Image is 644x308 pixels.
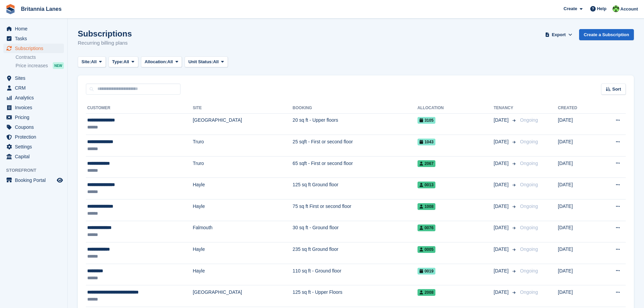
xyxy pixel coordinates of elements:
span: Storefront [6,167,67,174]
button: Type: All [109,56,138,68]
span: All [167,58,173,65]
td: 65 sqft - First or second floor [293,156,418,178]
td: [DATE] [558,221,597,242]
td: [DATE] [558,242,597,264]
a: Price increases NEW [16,62,64,69]
h1: Subscriptions [78,29,132,38]
span: All [123,58,129,65]
span: Invoices [15,103,55,112]
span: 0005 [418,246,436,253]
span: Ongoing [520,268,538,274]
span: 2067 [418,160,436,167]
a: menu [3,73,64,83]
a: menu [3,113,64,122]
a: Britannia Lanes [18,3,64,15]
td: [DATE] [558,156,597,178]
span: [DATE] [494,117,510,124]
span: Price increases [16,63,48,69]
span: Ongoing [520,182,538,187]
span: [DATE] [494,224,510,231]
span: 0013 [418,182,436,188]
th: Customer [86,103,193,114]
span: Export [552,31,566,38]
span: Protection [15,132,55,142]
span: 3105 [418,117,436,124]
td: 30 sq ft - Ground floor [293,221,418,242]
span: [DATE] [494,267,510,275]
td: [GEOGRAPHIC_DATA] [193,285,292,307]
span: All [91,58,97,65]
span: [DATE] [494,289,510,296]
span: [DATE] [494,138,510,145]
span: Analytics [15,93,55,102]
a: menu [3,44,64,53]
a: menu [3,152,64,161]
button: Export [544,29,574,40]
td: 235 sq ft Ground floor [293,242,418,264]
th: Booking [293,103,418,114]
span: Tasks [15,34,55,43]
span: [DATE] [494,246,510,253]
td: Hayle [193,178,292,199]
td: 110 sq ft - Ground floor [293,264,418,285]
th: Created [558,103,597,114]
button: Unit Status: All [185,56,228,68]
td: Truro [193,156,292,178]
span: Help [597,5,606,12]
td: 75 sq ft First or second floor [293,199,418,221]
a: Create a Subscription [579,29,634,40]
a: menu [3,83,64,93]
a: menu [3,93,64,102]
span: Allocation: [145,58,167,65]
span: Account [620,6,638,13]
a: menu [3,132,64,142]
td: 125 sq ft Ground floor [293,178,418,199]
a: menu [3,175,64,185]
span: Capital [15,152,55,161]
th: Allocation [418,103,494,114]
img: Robert Parr [613,5,619,12]
td: Truro [193,135,292,157]
span: Home [15,24,55,33]
span: 0076 [418,224,436,231]
img: stora-icon-8386f47178a22dfd0bd8f6a31ec36ba5ce8667c1dd55bd0f319d3a0aa187defe.svg [5,4,16,14]
span: Ongoing [520,289,538,295]
a: menu [3,142,64,151]
td: Hayle [193,264,292,285]
th: Site [193,103,292,114]
td: [GEOGRAPHIC_DATA] [193,113,292,135]
span: Unit Status: [188,58,213,65]
span: Pricing [15,113,55,122]
span: Booking Portal [15,175,55,185]
a: Contracts [16,54,64,61]
td: 20 sq ft - Upper floors [293,113,418,135]
p: Recurring billing plans [78,39,132,47]
span: Subscriptions [15,44,55,53]
span: [DATE] [494,181,510,188]
span: Ongoing [520,246,538,252]
a: menu [3,122,64,132]
span: 1008 [418,203,436,210]
td: Falmouth [193,221,292,242]
td: [DATE] [558,178,597,199]
span: Sites [15,73,55,83]
span: Ongoing [520,161,538,166]
td: Hayle [193,242,292,264]
span: Coupons [15,122,55,132]
span: CRM [15,83,55,93]
td: [DATE] [558,264,597,285]
span: Ongoing [520,117,538,123]
span: Create [564,5,577,12]
span: Sort [612,86,621,93]
div: NEW [53,62,64,69]
button: Allocation: All [141,56,182,68]
th: Tenancy [494,103,517,114]
span: Site: [81,58,91,65]
span: Settings [15,142,55,151]
td: [DATE] [558,135,597,157]
span: Ongoing [520,204,538,209]
span: All [213,58,219,65]
span: Ongoing [520,139,538,144]
td: 25 sqft - First or second floor [293,135,418,157]
span: 0019 [418,268,436,275]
